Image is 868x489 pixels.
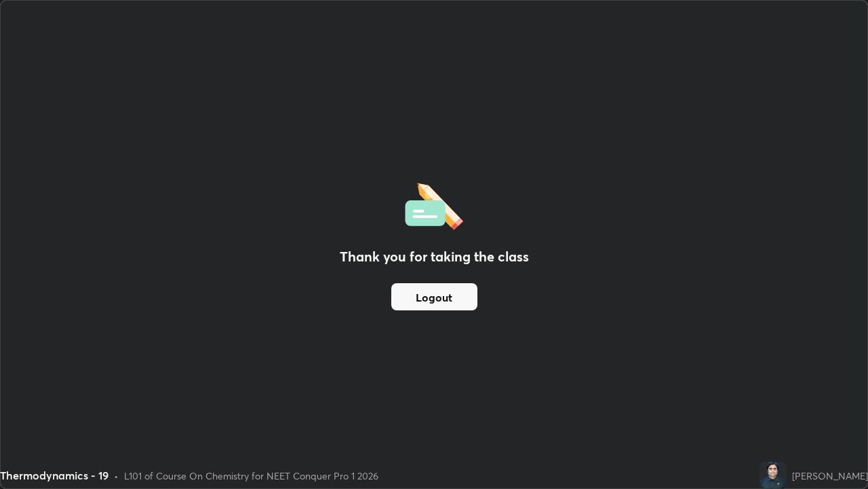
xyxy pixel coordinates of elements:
[124,469,378,483] div: L101 of Course On Chemistry for NEET Conquer Pro 1 2026
[405,179,463,230] img: offlineFeedback.1438e8b3.svg
[759,462,787,489] img: 0cf3d892b60d4d9d8b8d485a1665ff3f.png
[792,469,868,483] div: [PERSON_NAME]
[391,283,477,310] button: Logout
[340,247,529,267] h2: Thank you for taking the class
[114,469,119,483] div: •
